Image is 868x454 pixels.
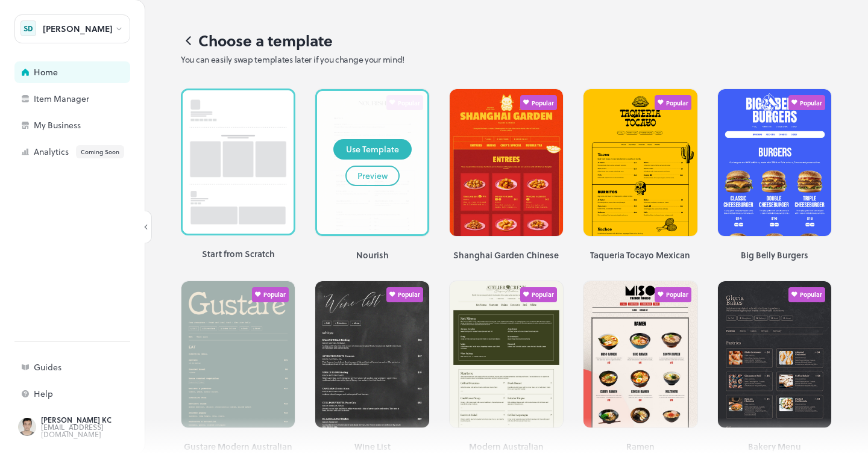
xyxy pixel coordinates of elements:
div: Taqueria Tocayo Mexican [583,249,697,261]
span: Popular [666,99,688,107]
div: My Business [34,121,154,129]
img: 1680586875118xjyku7gfcbn.jpg [718,89,831,266]
span: Popular [398,291,420,298]
div: Analytics [34,145,154,158]
h1: Choose a template [181,32,832,49]
span: Popular [800,99,822,107]
div: Coming Soon [76,145,124,158]
div: Help [34,390,154,398]
span: Popular [532,99,554,107]
div: Nourish [315,249,429,261]
div: Big Belly Burgers [717,249,832,261]
div: Guides [34,363,154,372]
span: Popular [800,291,822,298]
img: from-scratch-6a2dc16b.png [181,89,295,235]
img: 1681823648987xorui12b7tg.png [583,89,697,278]
span: Popular [666,291,688,298]
div: SD [20,20,36,36]
div: [PERSON_NAME] KC [41,416,154,423]
button: Use Template [333,139,412,160]
img: 1681995309499tx08zjn78a.jpg [450,89,563,278]
p: You can easily swap templates later if you change your mind! [181,55,832,64]
button: Preview [345,166,400,186]
span: Popular [263,291,286,298]
div: Use Template [346,143,399,156]
div: Shanghai Garden Chinese [449,249,564,261]
div: [PERSON_NAME] [43,25,113,33]
span: Popular [532,291,554,298]
div: Home [34,68,154,76]
div: Preview [357,169,388,182]
div: Start from Scratch [181,247,295,260]
div: Item Manager [34,95,154,103]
